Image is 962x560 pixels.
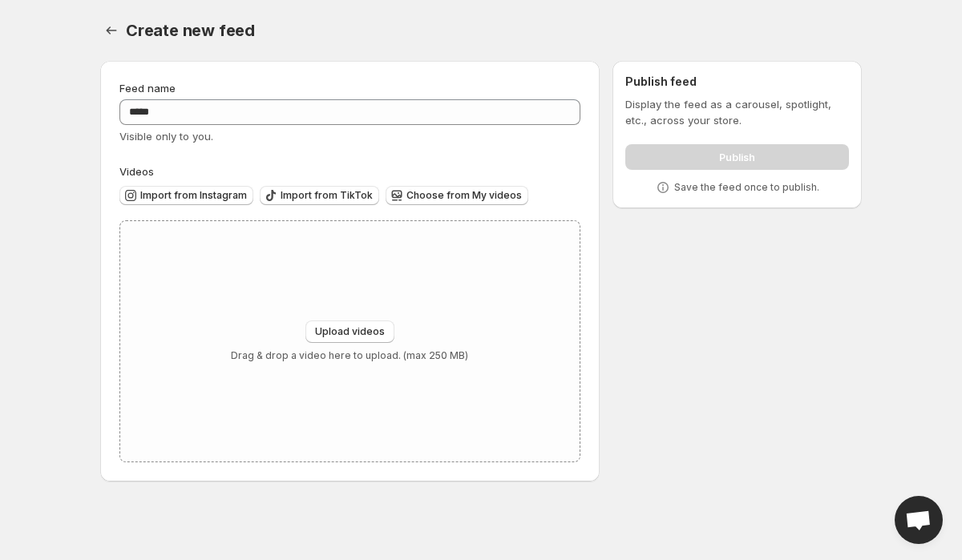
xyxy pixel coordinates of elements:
[119,82,176,95] span: Feed name
[119,165,154,178] span: Videos
[140,189,247,202] span: Import from Instagram
[674,181,819,194] p: Save the feed once to publish.
[119,130,213,143] span: Visible only to you.
[895,496,943,544] a: Open chat
[231,349,468,362] p: Drag & drop a video here to upload. (max 250 MB)
[625,96,849,128] p: Display the feed as a carousel, spotlight, etc., across your store.
[315,325,385,338] span: Upload videos
[126,21,255,40] span: Create new feed
[260,186,379,205] button: Import from TikTok
[281,189,373,202] span: Import from TikTok
[100,19,123,42] button: Settings
[305,320,394,343] button: Upload videos
[406,189,522,202] span: Choose from My videos
[386,186,528,205] button: Choose from My videos
[119,186,253,205] button: Import from Instagram
[625,74,849,90] h2: Publish feed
